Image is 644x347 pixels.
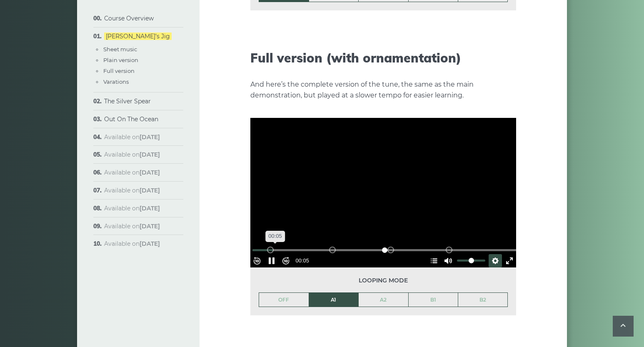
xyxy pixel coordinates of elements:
span: Available on [104,169,160,176]
a: B2 [458,293,507,307]
a: Course Overview [104,15,154,22]
strong: [DATE] [140,169,160,176]
span: Available on [104,222,160,230]
strong: [DATE] [140,240,160,247]
a: [PERSON_NAME]’s Jig [104,32,172,40]
span: Looping mode [259,276,508,285]
span: Available on [104,133,160,141]
strong: [DATE] [140,151,160,158]
a: Varations [103,78,129,85]
strong: [DATE] [140,187,160,194]
a: Out On The Ocean [104,115,158,123]
p: And here’s the complete version of the tune, the same as the main demonstration, but played at a ... [250,79,516,101]
span: Available on [104,187,160,194]
strong: [DATE] [140,205,160,212]
a: OFF [259,293,309,307]
a: Sheet music [103,46,137,52]
a: Full version [103,67,135,74]
a: Plain version [103,57,138,63]
span: Available on [104,205,160,212]
a: The Silver Spear [104,97,151,105]
strong: [DATE] [140,222,160,230]
a: A2 [359,293,408,307]
h2: Full version (with ornamentation) [250,50,516,65]
span: Available on [104,240,160,247]
a: B1 [409,293,458,307]
span: Available on [104,151,160,158]
strong: [DATE] [140,133,160,141]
